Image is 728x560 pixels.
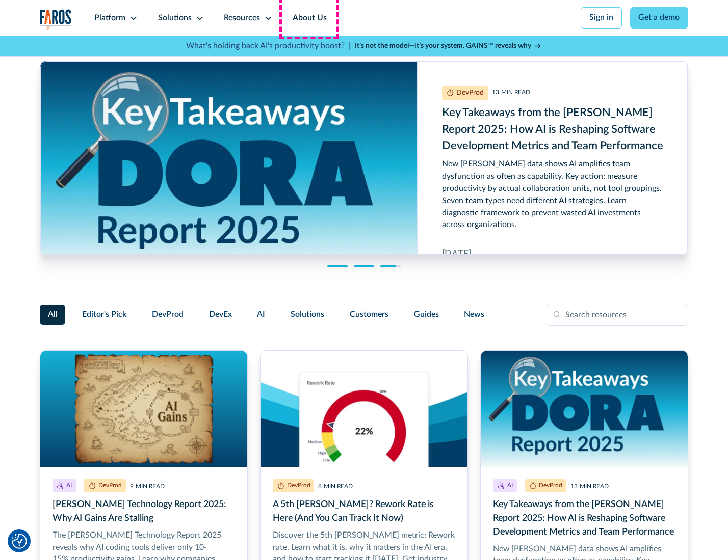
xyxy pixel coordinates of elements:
[350,309,388,321] span: Customers
[158,12,192,24] div: Solutions
[224,12,260,24] div: Resources
[581,7,622,29] a: Sign in
[40,351,247,467] img: Treasure map to the lost isle of artificial intelligence
[209,309,232,321] span: DevEx
[630,7,689,29] a: Get a demo
[12,534,27,549] button: Cookie Settings
[481,351,688,467] img: Key takeaways from the DORA Report 2025
[40,61,688,255] a: Key Takeaways from the DORA Report 2025: How AI is Reshaping Software Development Metrics and Tea...
[94,12,125,24] div: Platform
[355,41,542,51] a: It’s not the model—it’s your system. GAINS™ reveals why
[355,42,531,49] strong: It’s not the model—it’s your system. GAINS™ reveals why
[152,309,184,321] span: DevProd
[40,61,688,255] div: cms-link
[82,309,126,321] span: Editor's Pick
[257,309,265,321] span: AI
[414,309,439,321] span: Guides
[186,40,351,52] p: What's holding back AI's productivity boost? |
[40,304,689,326] form: Filter Form
[40,9,72,30] img: Logo of the analytics and reporting company Faros.
[40,9,72,30] a: home
[547,304,688,326] input: Search resources
[12,534,27,549] img: Revisit consent button
[261,351,467,467] img: A semicircular gauge chart titled “Rework Rate.” The needle points to 22%, which falls in the red...
[464,309,484,321] span: News
[291,309,324,321] span: Solutions
[48,309,58,321] span: All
